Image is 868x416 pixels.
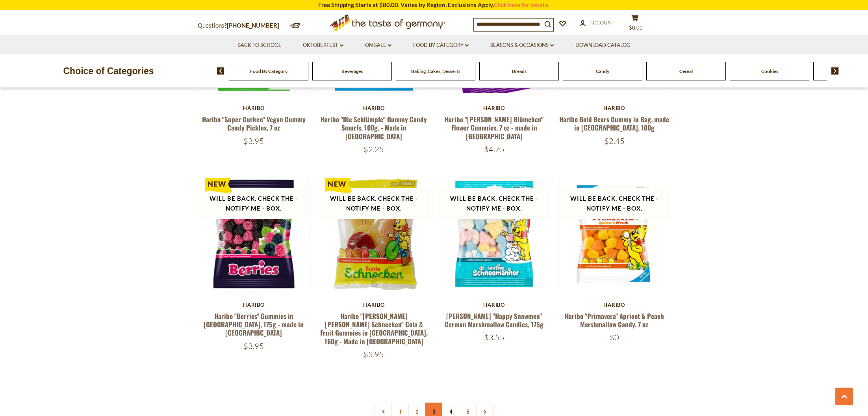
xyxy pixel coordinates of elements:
[321,114,427,141] a: Haribo "Die Schlümpfe" Gummy Candy Smurfs, 100g, - Made in [GEOGRAPHIC_DATA]
[413,41,469,50] a: Food By Category
[580,19,615,27] a: Account
[559,114,669,132] a: Haribo Gold Bears Gummy in Bag, made in [GEOGRAPHIC_DATA], 100g
[243,341,264,351] span: $3.95
[590,19,615,26] span: Account
[679,68,693,74] a: Cereal
[320,311,428,346] a: Haribo "[PERSON_NAME] [PERSON_NAME] Schnecken" Cola & Fruit Gummies in [GEOGRAPHIC_DATA], 160g - ...
[558,302,670,308] div: Haribo
[490,41,554,50] a: Seasons & Occasions
[202,114,306,132] a: Haribo "Super Gurken" Vegan Gummy Candy Pickles, 7 oz
[237,41,281,50] a: Back to School
[445,311,543,329] a: [PERSON_NAME] "Happy Snowmen" German Marshmallow Candies, 175g
[494,1,550,8] a: Click here for details.
[341,68,363,74] a: Beverages
[217,67,224,75] img: previous arrow
[318,178,430,290] img: Haribo
[445,114,543,141] a: Haribo "[PERSON_NAME] Blümchen" Flower Gummies, 7 oz - made in [GEOGRAPHIC_DATA]
[318,105,430,111] div: Haribo
[623,14,647,34] button: $0.00
[610,332,619,342] span: $0
[484,144,504,154] span: $4.75
[411,68,460,74] a: Baking, Cakes, Desserts
[575,41,631,50] a: Download Catalog
[318,302,430,308] div: Haribo
[364,349,384,359] span: $3.95
[565,311,664,329] a: Haribo "Primavera" Apricot & Peach Marshmallow Candy, 7 oz
[198,21,285,31] p: Questions?
[512,68,527,74] a: Breads
[438,178,550,290] img: Haribo
[484,332,504,342] span: $3.55
[243,136,264,146] span: $3.95
[604,136,625,146] span: $2.45
[250,68,287,74] a: Food By Category
[198,178,310,290] img: Haribo
[438,105,550,111] div: Haribo
[596,68,609,74] a: Candy
[831,67,839,75] img: next arrow
[198,302,310,308] div: Haribo
[558,178,670,290] img: Haribo
[364,144,384,154] span: $2.25
[438,302,550,308] div: Haribo
[227,22,279,29] a: [PHONE_NUMBER]
[198,105,310,111] div: Haribo
[365,41,391,50] a: On Sale
[204,311,304,338] a: Haribo "Berries" Gummies in [GEOGRAPHIC_DATA], 175g - made in [GEOGRAPHIC_DATA]
[761,68,778,74] a: Cookies
[303,41,343,50] a: Oktoberfest
[629,24,643,31] span: $0.00
[558,105,670,111] div: Haribo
